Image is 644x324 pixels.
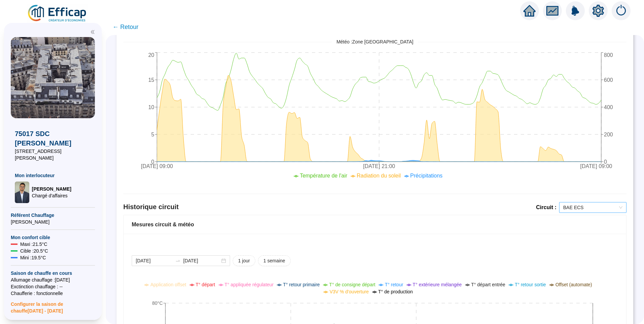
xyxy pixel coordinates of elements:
[136,257,172,264] input: Date de début
[536,203,556,212] span: Circuit :
[263,257,285,264] span: 1 semaine
[152,300,163,306] tspan: 80°C
[151,132,154,137] tspan: 5
[563,202,622,213] span: BAE ECS
[410,173,443,179] span: Précipitations
[148,77,154,83] tspan: 15
[32,186,71,192] span: [PERSON_NAME]
[378,289,413,294] span: T° de production
[555,282,592,287] span: Offset (automate)
[20,241,47,248] span: Maxi : 21.5 °C
[515,282,546,287] span: T° retour sortie
[238,257,250,264] span: 1 jour
[27,4,88,23] img: efficap energie logo
[363,163,395,169] tspan: [DATE] 21:00
[90,30,95,34] span: double-left
[141,163,173,169] tspan: [DATE] 09:00
[258,255,291,266] button: 1 semaine
[604,104,613,110] tspan: 400
[151,159,154,165] tspan: 0
[329,289,368,294] span: V3V % d'ouverture
[300,173,347,179] span: Température de l'air
[11,219,95,225] span: [PERSON_NAME]
[11,212,95,219] span: Référent Chauffage
[150,282,186,287] span: Application offset
[196,282,215,287] span: T° départ
[175,258,181,263] span: swap-right
[225,282,274,287] span: T° appliquée régulateur
[604,77,613,83] tspan: 600
[32,192,71,199] span: Chargé d'affaires
[546,5,558,17] span: fund
[357,173,401,179] span: Radiation du soleil
[580,163,612,169] tspan: [DATE] 09:00
[11,270,95,277] span: Saison de chauffe en cours
[11,277,95,283] span: Allumage chauffage : [DATE]
[604,159,607,165] tspan: 0
[148,52,154,58] tspan: 20
[566,1,585,20] img: alerts
[604,132,613,137] tspan: 200
[612,1,631,20] img: alerts
[132,221,618,229] div: Mesures circuit & météo
[175,258,181,263] span: to
[11,283,95,290] span: Exctinction chauffage : --
[15,172,91,179] span: Mon interlocuteur
[471,282,505,287] span: T° départ entrée
[329,282,375,287] span: T° de consigne départ
[15,129,91,148] span: 75017 SDC [PERSON_NAME]
[15,148,91,161] span: [STREET_ADDRESS][PERSON_NAME]
[148,104,154,110] tspan: 10
[385,282,403,287] span: T° retour
[11,234,95,241] span: Mon confort cible
[11,290,95,297] span: Chaufferie : fonctionnelle
[413,282,462,287] span: T° extérieure mélangée
[283,282,320,287] span: T° retour primaire
[592,5,604,17] span: setting
[123,202,179,212] h4: Historique circuit
[20,254,46,261] span: Mini : 19.5 °C
[15,182,29,203] img: Chargé d'affaires
[233,255,255,266] button: 1 jour
[20,248,48,254] span: Cible : 20.5 °C
[183,257,220,264] input: Date de fin
[11,297,95,314] span: Configurer la saison de chauffe [DATE] - [DATE]
[523,5,536,17] span: home
[112,22,138,32] span: ← Retour
[332,38,418,45] span: Météo : Zone [GEOGRAPHIC_DATA]
[604,52,613,58] tspan: 800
